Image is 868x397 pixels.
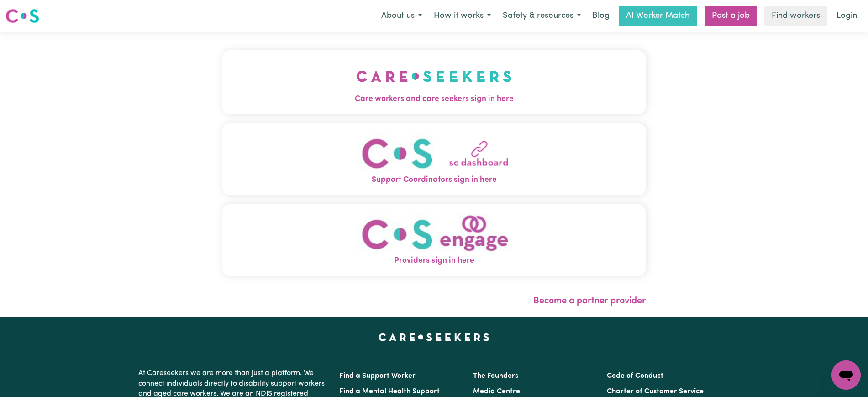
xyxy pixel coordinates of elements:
a: Careseekers logo [5,5,39,26]
a: Login [831,6,863,26]
button: How it works [428,6,497,26]
button: About us [375,6,428,26]
a: The Founders [473,372,518,380]
img: Careseekers logo [5,8,39,24]
a: Careseekers home page [379,333,489,341]
span: Support Coordinators sign in here [222,174,646,186]
a: Find a Support Worker [339,372,416,380]
a: Find workers [764,6,827,26]
button: Care workers and care seekers sign in here [222,50,646,114]
iframe: Button to launch messaging window [831,360,861,390]
a: Code of Conduct [607,372,663,380]
span: Care workers and care seekers sign in here [222,93,646,105]
button: Safety & resources [497,6,587,26]
a: Charter of Customer Service [607,388,704,395]
button: Support Coordinators sign in here [222,123,646,195]
button: Providers sign in here [222,204,646,276]
a: Become a partner provider [533,296,646,306]
a: Post a job [705,6,757,26]
span: Providers sign in here [222,255,646,267]
a: AI Worker Match [619,6,697,26]
a: Blog [587,6,615,26]
a: Media Centre [473,388,520,395]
